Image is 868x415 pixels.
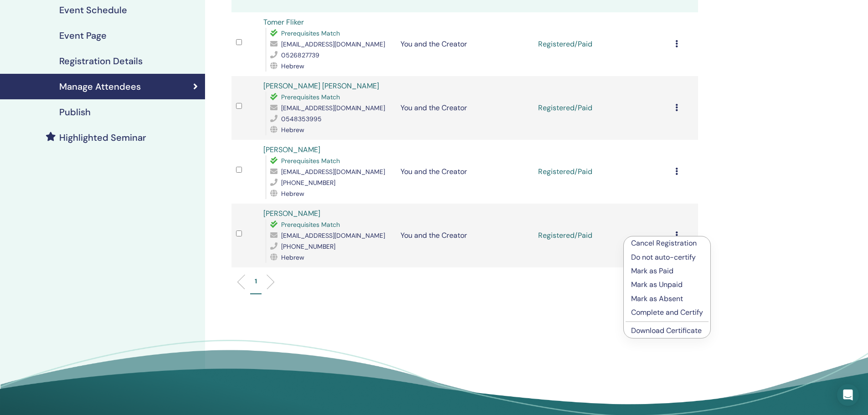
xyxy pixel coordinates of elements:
[263,209,320,218] a: [PERSON_NAME]
[631,238,703,249] p: Cancel Registration
[631,266,703,277] p: Mark as Paid
[281,126,304,134] span: Hebrew
[631,307,703,318] p: Complete and Certify
[631,293,703,304] p: Mark as Absent
[281,93,340,101] span: Prerequisites Match
[59,56,143,67] h4: Registration Details
[396,76,533,140] td: You and the Creator
[281,179,335,187] span: [PHONE_NUMBER]
[281,115,322,123] span: 0548353995
[281,29,340,37] span: Prerequisites Match
[59,132,146,143] h4: Highlighted Seminar
[281,62,304,70] span: Hebrew
[837,384,859,406] div: Open Intercom Messenger
[281,253,304,261] span: Hebrew
[255,277,257,286] p: 1
[396,140,533,204] td: You and the Creator
[281,51,319,59] span: 0526827739
[281,242,335,251] span: [PHONE_NUMBER]
[59,5,127,15] h4: Event Schedule
[59,81,141,92] h4: Manage Attendees
[281,157,340,165] span: Prerequisites Match
[263,81,379,91] a: [PERSON_NAME] [PERSON_NAME]
[631,279,703,290] p: Mark as Unpaid
[281,40,385,48] span: [EMAIL_ADDRESS][DOMAIN_NAME]
[281,104,385,112] span: [EMAIL_ADDRESS][DOMAIN_NAME]
[281,220,340,229] span: Prerequisites Match
[59,30,107,41] h4: Event Page
[281,231,385,240] span: [EMAIL_ADDRESS][DOMAIN_NAME]
[59,107,91,118] h4: Publish
[396,204,533,267] td: You and the Creator
[281,190,304,198] span: Hebrew
[631,252,703,263] p: Do not auto-certify
[263,17,304,27] a: Tomer Fliker
[281,168,385,176] span: [EMAIL_ADDRESS][DOMAIN_NAME]
[631,326,702,335] a: Download Certificate
[263,145,320,154] a: [PERSON_NAME]
[396,12,533,76] td: You and the Creator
